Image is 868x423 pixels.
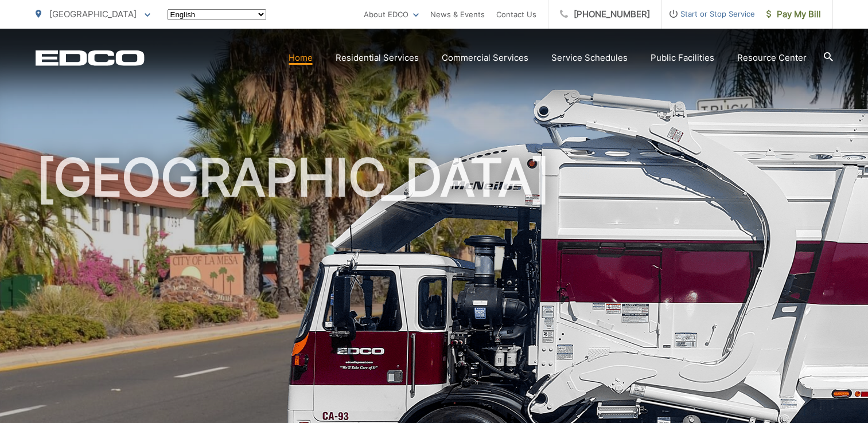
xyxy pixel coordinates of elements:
a: About EDCO [364,7,419,21]
a: Public Facilities [651,51,714,65]
a: Home [289,51,313,65]
span: Pay My Bill [766,7,821,21]
a: News & Events [430,7,485,21]
select: Select a language [168,9,266,20]
a: Service Schedules [551,51,628,65]
a: Commercial Services [442,51,528,65]
a: Resource Center [737,51,807,65]
span: [GEOGRAPHIC_DATA] [49,9,137,19]
a: EDCD logo. Return to the homepage. [36,50,145,66]
a: Contact Us [496,7,536,21]
a: Residential Services [336,51,419,65]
